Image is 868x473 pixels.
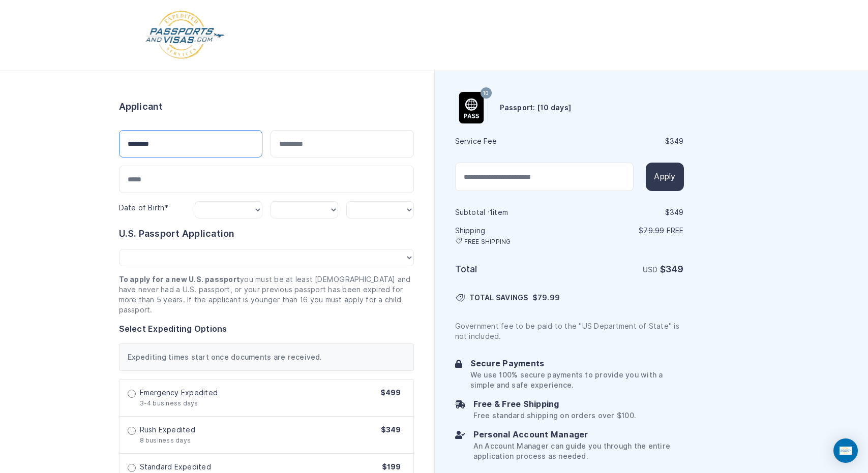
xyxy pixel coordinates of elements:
div: $ [571,136,684,146]
p: We use 100% secure payments to provide you with a simple and safe experience. [470,370,684,390]
span: 349 [670,208,684,216]
h6: Applicant [119,100,163,114]
span: $499 [380,389,401,397]
button: Apply [646,163,683,191]
h6: Select Expediting Options [119,323,414,335]
span: Rush Expedited [140,425,195,435]
h6: Secure Payments [470,358,684,370]
h6: Shipping [455,226,568,246]
span: 349 [666,264,684,274]
p: you must be at least [DEMOGRAPHIC_DATA] and have never had a U.S. passport, or your previous pass... [119,274,414,315]
span: Standard Expedited [140,462,211,472]
div: Open Intercom Messenger [833,438,858,463]
h6: Service Fee [455,136,568,146]
div: $ [571,207,684,217]
span: 349 [670,137,684,145]
h6: U.S. Passport Application [119,227,414,241]
img: Logo [144,10,225,60]
span: 8 business days [140,436,191,444]
span: FREE SHIPPING [464,238,511,246]
span: 1 [490,208,493,216]
p: Government fee to be paid to the "US Department of State" is not included. [455,321,684,341]
span: 10 [483,87,489,100]
span: $349 [381,426,401,434]
h6: Free & Free Shipping [473,398,636,411]
span: TOTAL SAVINGS [469,293,528,303]
span: $ [532,293,560,303]
p: $ [571,226,684,236]
span: USD [643,266,658,274]
p: Free standard shipping on orders over $100. [473,411,636,421]
div: Expediting times start once documents are received. [119,343,414,371]
span: Free [667,227,684,235]
span: $199 [382,463,401,471]
p: An Account Manager can guide you through the entire application process as needed. [473,441,684,461]
img: Product Name [456,92,487,123]
span: 79.99 [537,294,560,302]
span: 79.99 [643,227,664,235]
h6: Total [455,262,568,276]
h6: Passport: [10 days] [500,103,572,113]
strong: $ [660,264,684,274]
h6: Personal Account Manager [473,429,684,441]
span: 3-4 business days [140,399,198,407]
strong: To apply for a new U.S. passport [119,275,241,283]
span: Emergency Expedited [140,388,218,398]
h6: Subtotal · item [455,207,568,217]
label: Date of Birth* [119,204,168,212]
